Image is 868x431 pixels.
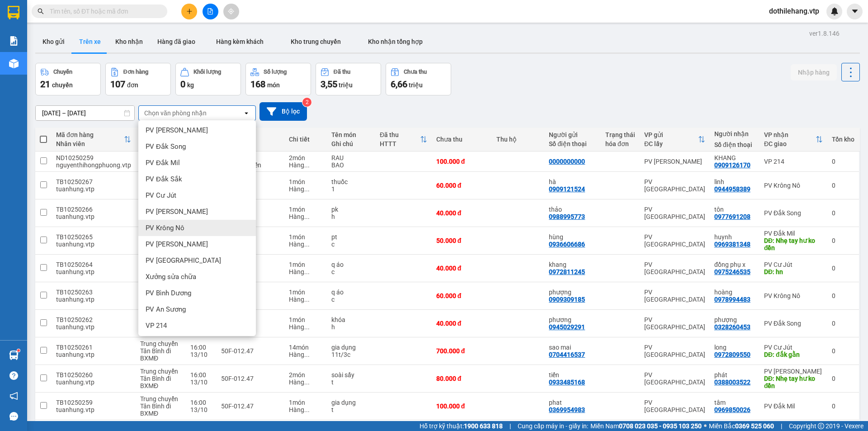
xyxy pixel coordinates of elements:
div: HTTT [380,140,420,147]
div: tuanhung.vtp [56,185,131,193]
div: 0945029291 [549,323,585,331]
div: Chi tiết [289,136,322,143]
div: 1 món [289,233,322,241]
div: Người gửi [549,131,596,138]
div: Mã đơn hàng [56,131,124,138]
div: Khối lượng [193,69,221,75]
div: q áo [331,289,371,296]
span: triệu [339,81,353,89]
div: 1 món [289,206,322,213]
div: tuanhung.vtp [56,296,131,303]
div: TB10250261 [56,344,131,351]
input: Tìm tên, số ĐT hoặc mã đơn [50,6,156,16]
div: t [331,406,371,413]
div: PV [GEOGRAPHIC_DATA] [644,233,705,248]
div: pk [331,206,371,213]
div: c [331,268,371,275]
div: PV [GEOGRAPHIC_DATA] [644,316,705,331]
div: 13/10 [190,406,212,413]
span: ... [304,185,310,193]
span: Xưởng sửa chữa [146,272,196,281]
div: VP gửi [644,131,698,138]
div: 60.000 đ [436,182,487,189]
div: PV Krông Nô [764,182,823,189]
div: 0936606686 [549,241,585,248]
div: phát [714,371,755,379]
div: 0704416537 [549,351,585,358]
div: long [714,344,755,351]
sup: 2 [302,98,311,107]
span: search [38,8,44,14]
span: đơn [127,81,138,89]
div: DĐ: hn [764,268,823,275]
div: TB10250267 [56,178,131,185]
div: 0 [832,347,854,355]
div: 0944958389 [714,185,750,193]
div: 13/10 [190,351,212,358]
div: phượng [549,289,596,296]
img: solution-icon [9,36,19,46]
div: 0978994483 [714,296,750,303]
div: 13/10 [190,379,212,386]
div: 0933485168 [549,379,585,386]
div: t [331,379,371,386]
span: PV Đắk Sắk [146,175,182,184]
div: PV [GEOGRAPHIC_DATA] [644,344,705,358]
button: caret-down [847,4,863,19]
div: 0 [832,292,854,299]
div: 700.000 đ [436,347,487,355]
div: sao mai [549,344,596,351]
span: VP 214 [146,321,167,330]
div: Thu hộ [496,136,540,143]
span: file-add [207,8,213,14]
div: PV [GEOGRAPHIC_DATA] [644,261,705,275]
div: Chuyến [53,69,72,75]
span: Miền Nam [590,421,702,431]
div: tuanhung.vtp [56,379,131,386]
div: 0388003522 [714,379,750,386]
sup: 1 [17,349,20,352]
div: 14 món [289,344,322,351]
div: thuốc [331,178,371,185]
div: Hàng thông thường [289,406,322,413]
div: TB10250264 [56,261,131,268]
div: 2 món [289,154,322,161]
input: Select a date range. [36,106,134,120]
button: aim [223,4,239,19]
div: gia dụng [331,399,371,406]
div: 0975246535 [714,268,750,275]
span: triệu [409,81,423,89]
div: 40.000 đ [436,209,487,217]
div: PV [GEOGRAPHIC_DATA] [644,399,705,413]
span: Trung chuyển Tân Bình đi BXMĐ [140,395,178,417]
span: ... [304,241,310,248]
div: PV Đắk Mil [764,403,823,410]
div: 0 [832,320,854,327]
div: TB10250260 [56,371,131,379]
span: kg [187,81,194,89]
div: Nhân viên [56,140,124,147]
div: Hàng thông thường [289,268,322,275]
div: 1 món [289,289,322,296]
span: caret-down [851,7,859,15]
div: tuanhung.vtp [56,323,131,331]
span: Hỗ trợ kỹ thuật: [420,421,503,431]
th: Toggle SortBy [375,128,432,152]
span: ... [304,351,310,358]
button: Kho nhận [108,31,150,52]
img: warehouse-icon [9,59,19,68]
span: ... [304,161,310,169]
div: khang [549,261,596,268]
div: 0000000000 [549,158,585,165]
div: VP nhận [764,131,816,138]
span: | [509,421,511,431]
span: message [9,412,18,421]
div: PV [GEOGRAPHIC_DATA] [644,371,705,386]
div: Hàng thông thường [289,241,322,248]
div: 50F-012.47 [221,347,279,355]
div: 0909309185 [549,296,585,303]
div: PV [GEOGRAPHIC_DATA] [644,289,705,303]
div: Hàng thông thường [289,161,322,169]
div: 1 món [289,261,322,268]
div: 40.000 đ [436,320,487,327]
